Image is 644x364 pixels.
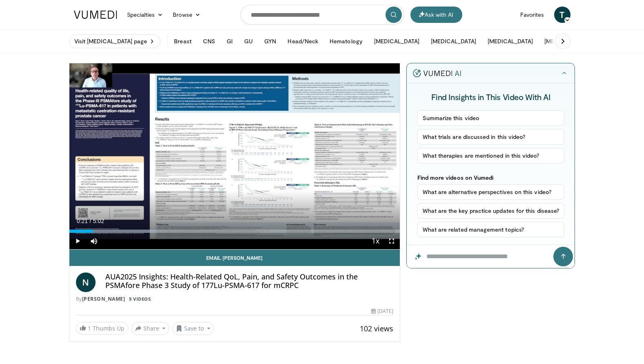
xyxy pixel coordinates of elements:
button: [MEDICAL_DATA] [426,33,481,49]
button: Head/Neck [283,33,323,49]
p: Find more videos on Vumedi [417,174,565,181]
button: Summarize this video [417,110,565,126]
a: Email [PERSON_NAME] [69,250,400,266]
button: What are the key practice updates for this disease? [417,203,565,219]
a: Favorites [515,7,549,23]
a: 5 Videos [127,295,154,302]
video-js: Video Player [69,63,400,250]
h4: Find Insights in This Video With AI [417,92,565,102]
button: Hematology [325,33,368,49]
a: [PERSON_NAME] [82,295,125,302]
button: Fullscreen [383,233,400,249]
button: What are related management topics? [417,222,565,237]
button: GYN [259,33,281,49]
button: [MEDICAL_DATA] [369,33,424,49]
h4: AUA2025 Insights: Health-Related QoL, Pain, and Safety Outcomes in the PSMAfore Phase 3 Study of ... [105,272,394,290]
span: 1 [88,324,91,332]
button: CNS [198,33,220,49]
button: GI [222,33,238,49]
span: 102 views [360,324,393,333]
button: [MEDICAL_DATA] [539,33,595,49]
a: Visit [MEDICAL_DATA] page [69,34,161,48]
button: [MEDICAL_DATA] [483,33,538,49]
input: Search topics, interventions [241,5,404,25]
a: T [554,7,570,23]
button: GU [239,33,258,49]
span: / [90,218,91,224]
button: What are alternative perspectives on this video? [417,184,565,200]
button: Share [131,322,169,335]
img: vumedi-ai-logo.v2.svg [413,69,461,77]
a: N [76,272,96,292]
button: Play [69,233,86,249]
div: By [76,295,394,303]
span: 5:02 [93,218,104,224]
button: What therapies are mentioned in this video? [417,148,565,163]
div: Progress Bar [69,230,400,233]
a: Specialties [122,7,168,23]
button: Breast [169,33,196,49]
img: VuMedi Logo [74,11,117,19]
div: [DATE] [371,308,393,315]
button: What trials are discussed in this video? [417,129,565,145]
a: 1 Thumbs Up [76,322,128,335]
button: Mute [86,233,102,249]
button: Playback Rate [367,233,383,249]
button: Ask with AI [410,7,462,23]
span: 0:21 [77,218,88,224]
a: Browse [168,7,205,23]
input: Question for the AI [407,245,575,268]
button: Save to [172,322,214,335]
